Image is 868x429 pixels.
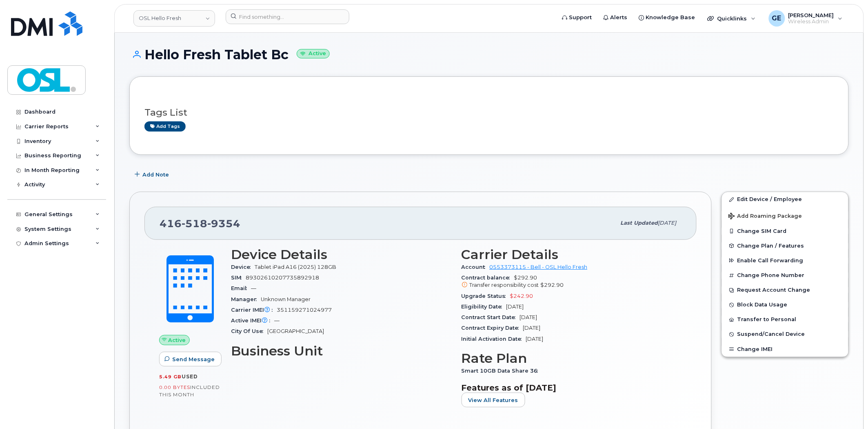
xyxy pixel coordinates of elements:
[523,325,541,331] span: [DATE]
[506,304,524,310] span: [DATE]
[490,264,588,270] a: 0553373115 - Bell - OSL Hello Fresh
[159,374,182,380] span: 5.49 GB
[462,351,682,366] h3: Rate Plan
[722,239,848,253] button: Change Plan / Features
[722,327,848,342] button: Suspend/Cancel Device
[462,293,510,299] span: Upgrade Status
[159,384,190,390] span: 0.00 Bytes
[142,171,169,179] span: Add Note
[231,247,452,262] h3: Device Details
[462,383,682,393] h3: Features as of [DATE]
[462,393,525,407] button: View All Features
[468,396,518,404] span: View All Features
[722,342,848,357] button: Change IMEI
[182,373,198,380] span: used
[231,328,267,334] span: City Of Use
[267,328,324,334] span: [GEOGRAPHIC_DATA]
[462,304,506,310] span: Eligibility Date
[621,220,658,226] span: Last updated
[231,307,277,313] span: Carrier IMEI
[261,296,311,302] span: Unknown Manager
[470,282,539,288] span: Transfer responsibility cost
[722,253,848,268] button: Enable Call Forwarding
[172,355,215,363] span: Send Message
[462,275,514,281] span: Contract balance
[207,217,240,230] span: 9354
[231,275,246,281] span: SIM
[728,213,802,221] span: Add Roaming Package
[462,325,523,331] span: Contract Expiry Date
[737,331,805,337] span: Suspend/Cancel Device
[722,207,848,224] button: Add Roaming Package
[231,344,452,358] h3: Business Unit
[462,275,682,289] span: $292.90
[231,317,274,324] span: Active IMEI
[722,224,848,239] button: Change SIM Card
[144,121,186,132] a: Add tags
[159,384,220,398] span: included this month
[658,220,677,226] span: [DATE]
[541,282,564,288] span: $292.90
[526,336,544,342] span: [DATE]
[510,293,533,299] span: $242.90
[231,285,251,291] span: Email
[169,336,186,344] span: Active
[462,336,526,342] span: Initial Activation Date
[297,49,330,58] small: Active
[255,264,336,270] span: Tablet iPad A16 (2025) 128GB
[722,268,848,283] button: Change Phone Number
[722,192,848,207] a: Edit Device / Employee
[160,217,240,230] span: 416
[737,243,804,249] span: Change Plan / Features
[144,107,834,118] h3: Tags List
[129,47,849,62] h1: Hello Fresh Tablet Bc
[520,314,537,320] span: [DATE]
[159,352,222,366] button: Send Message
[462,368,542,374] span: Smart 10GB Data Share 36
[182,217,207,230] span: 518
[246,275,319,281] span: 89302610207735892918
[462,264,490,270] span: Account
[129,167,176,182] button: Add Note
[277,307,332,313] span: 351159271024977
[722,283,848,297] button: Request Account Change
[274,317,280,324] span: —
[737,257,804,264] span: Enable Call Forwarding
[231,296,261,302] span: Manager
[251,285,256,291] span: —
[462,314,520,320] span: Contract Start Date
[722,297,848,312] button: Block Data Usage
[722,312,848,327] button: Transfer to Personal
[231,264,255,270] span: Device
[462,247,682,262] h3: Carrier Details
